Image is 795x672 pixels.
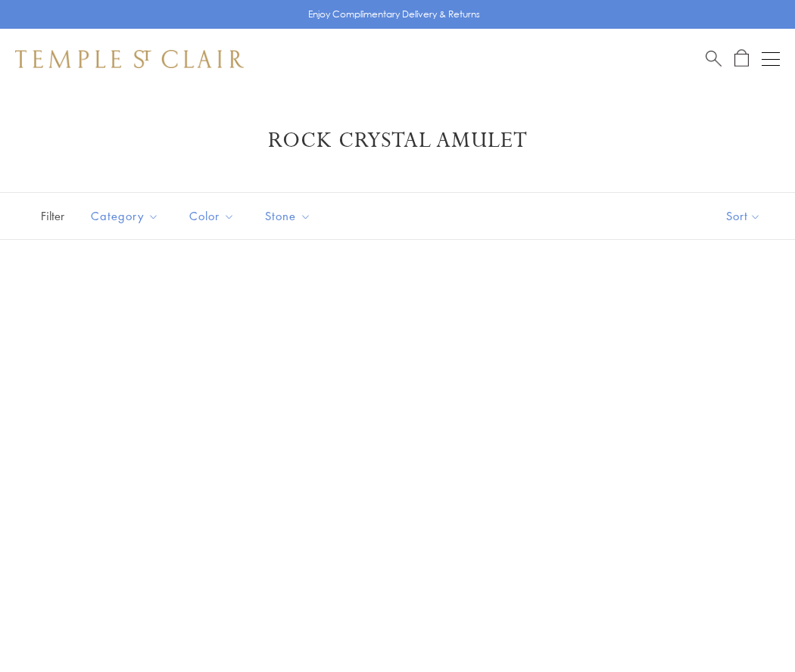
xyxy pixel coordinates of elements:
[15,50,244,68] img: Temple St. Clair
[38,127,757,154] h1: Rock Crystal Amulet
[79,199,170,233] button: Category
[734,49,749,68] a: Open Shopping Bag
[308,7,480,22] p: Enjoy Complimentary Delivery & Returns
[257,207,323,226] span: Stone
[182,207,246,226] span: Color
[254,199,323,233] button: Stone
[83,207,170,226] span: Category
[692,193,795,239] button: Show sort by
[178,199,246,233] button: Color
[762,50,780,68] button: Open navigation
[706,49,722,68] a: Search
